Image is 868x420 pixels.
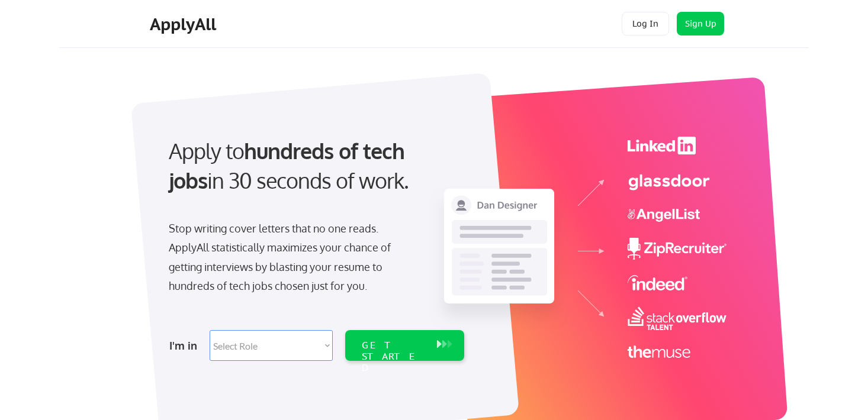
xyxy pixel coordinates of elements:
[169,336,202,355] div: I'm in
[169,219,412,296] div: Stop writing cover letters that no one reads. ApplyAll statistically maximizes your chance of get...
[677,12,724,35] button: Sign Up
[150,14,220,34] div: ApplyAll
[622,12,669,35] button: Log In
[362,340,425,374] div: GET STARTED
[169,136,459,196] div: Apply to in 30 seconds of work.
[169,137,410,193] strong: hundreds of tech jobs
